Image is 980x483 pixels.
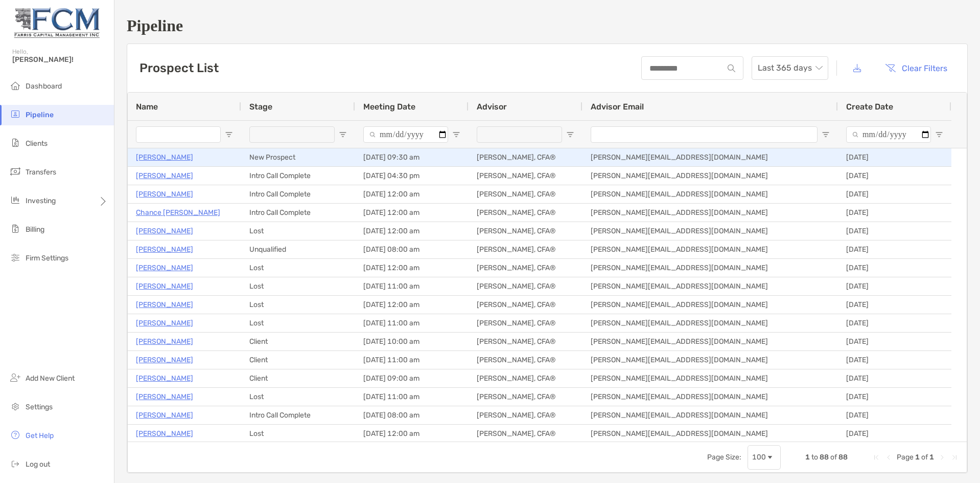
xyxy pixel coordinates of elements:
div: [DATE] [838,333,951,350]
button: Open Filter Menu [339,130,347,139]
div: Lost [241,425,355,443]
span: Add New Client [26,374,75,383]
img: Zoe Logo [12,4,102,41]
div: Previous Page [884,453,893,462]
img: settings icon [9,400,21,412]
div: [PERSON_NAME], CFA® [469,148,582,166]
input: Create Date Filter Input [846,126,931,143]
a: Chance [PERSON_NAME] [136,206,220,219]
p: [PERSON_NAME] [136,409,193,422]
img: pipeline icon [9,108,21,120]
button: Open Filter Menu [822,130,830,139]
span: 88 [820,453,829,462]
div: [DATE] [838,314,951,332]
div: [DATE] [838,425,951,443]
button: Open Filter Menu [452,130,460,139]
div: [DATE] 12:00 am [355,425,469,443]
div: [PERSON_NAME][EMAIL_ADDRESS][DOMAIN_NAME] [582,259,838,277]
div: Lost [241,314,355,332]
div: [PERSON_NAME], CFA® [469,167,582,185]
div: [DATE] [838,222,951,240]
span: of [830,453,837,462]
div: [PERSON_NAME], CFA® [469,240,582,258]
div: [DATE] 12:00 am [355,296,469,314]
img: get-help icon [9,429,21,441]
img: dashboard icon [9,79,21,92]
img: add_new_client icon [9,371,21,384]
div: [PERSON_NAME][EMAIL_ADDRESS][DOMAIN_NAME] [582,314,838,332]
div: [PERSON_NAME], CFA® [469,425,582,443]
div: Page Size [748,445,781,470]
input: Advisor Email Filter Input [591,126,818,143]
div: Client [241,333,355,350]
p: [PERSON_NAME] [136,427,193,440]
p: [PERSON_NAME] [136,243,193,256]
div: [DATE] [838,148,951,166]
span: Clients [26,139,48,148]
a: [PERSON_NAME] [136,280,193,293]
div: [DATE] 08:00 am [355,240,469,258]
p: [PERSON_NAME] [136,354,193,366]
a: [PERSON_NAME] [136,390,193,403]
span: to [811,453,818,462]
div: [PERSON_NAME], CFA® [469,296,582,314]
a: [PERSON_NAME] [136,335,193,348]
div: [PERSON_NAME], CFA® [469,388,582,406]
img: input icon [728,64,735,72]
div: [DATE] [838,167,951,185]
a: [PERSON_NAME] [136,169,193,182]
span: Meeting Date [363,102,415,112]
a: [PERSON_NAME] [136,151,193,164]
img: firm-settings icon [9,251,21,264]
span: 1 [915,453,920,462]
div: Last Page [950,453,959,462]
div: [DATE] 12:00 am [355,204,469,222]
span: Name [136,102,158,112]
div: [PERSON_NAME], CFA® [469,314,582,332]
div: [PERSON_NAME][EMAIL_ADDRESS][DOMAIN_NAME] [582,167,838,185]
img: billing icon [9,223,21,235]
span: Get Help [26,431,54,440]
div: [DATE] 11:00 am [355,314,469,332]
p: [PERSON_NAME] [136,298,193,311]
div: New Prospect [241,148,355,166]
div: [DATE] 11:00 am [355,351,469,369]
div: 100 [752,453,766,462]
div: [DATE] [838,351,951,369]
span: Advisor [477,102,507,112]
div: [DATE] 10:00 am [355,333,469,350]
div: [DATE] [838,185,951,203]
div: [DATE] [838,259,951,277]
span: Dashboard [26,82,62,91]
span: Firm Settings [26,254,68,262]
div: [PERSON_NAME][EMAIL_ADDRESS][DOMAIN_NAME] [582,425,838,443]
span: Log out [26,460,50,469]
h3: Prospect List [139,61,219,75]
span: Stage [249,102,272,112]
a: [PERSON_NAME] [136,372,193,385]
div: [PERSON_NAME][EMAIL_ADDRESS][DOMAIN_NAME] [582,240,838,258]
div: Client [241,351,355,369]
div: Lost [241,259,355,277]
img: investing icon [9,194,21,206]
span: Last 365 days [758,57,822,79]
a: [PERSON_NAME] [136,188,193,201]
div: [DATE] 08:00 am [355,406,469,424]
div: [DATE] [838,406,951,424]
span: Investing [26,196,56,205]
button: Clear Filters [877,57,955,79]
div: Unqualified [241,240,355,258]
div: Client [241,369,355,387]
a: [PERSON_NAME] [136,225,193,237]
input: Name Filter Input [136,126,221,143]
img: clients icon [9,137,21,149]
span: 88 [838,453,848,462]
span: [PERSON_NAME]! [12,55,108,64]
span: Page [897,453,914,462]
span: Billing [26,225,44,234]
